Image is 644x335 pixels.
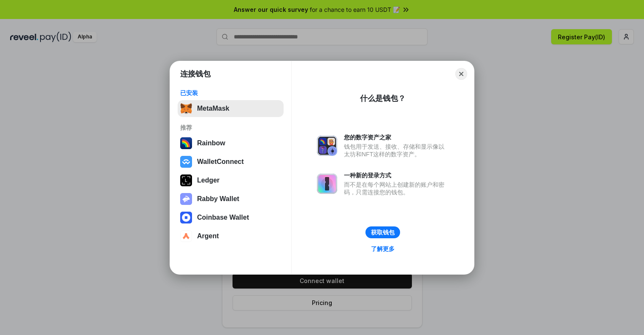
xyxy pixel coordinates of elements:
img: svg+xml,%3Csvg%20xmlns%3D%22http%3A%2F%2Fwww.w3.org%2F2000%2Fsvg%22%20fill%3D%22none%22%20viewBox... [317,136,337,156]
img: svg+xml,%3Csvg%20xmlns%3D%22http%3A%2F%2Fwww.w3.org%2F2000%2Fsvg%22%20width%3D%2228%22%20height%3... [180,174,192,186]
button: Rainbow [178,135,284,152]
div: 什么是钱包？ [360,93,406,103]
img: svg+xml,%3Csvg%20width%3D%2228%22%20height%3D%2228%22%20viewBox%3D%220%200%2028%2028%22%20fill%3D... [180,230,192,242]
img: svg+xml,%3Csvg%20width%3D%22120%22%20height%3D%22120%22%20viewBox%3D%220%200%20120%20120%22%20fil... [180,137,192,149]
img: svg+xml,%3Csvg%20xmlns%3D%22http%3A%2F%2Fwww.w3.org%2F2000%2Fsvg%22%20fill%3D%22none%22%20viewBox... [180,193,192,205]
a: 了解更多 [366,243,400,254]
button: 获取钱包 [365,226,400,238]
div: Coinbase Wallet [197,214,249,221]
button: MetaMask [178,100,284,117]
h1: 连接钱包 [180,69,211,79]
div: 了解更多 [371,245,395,253]
button: WalletConnect [178,153,284,170]
img: svg+xml,%3Csvg%20width%3D%2228%22%20height%3D%2228%22%20viewBox%3D%220%200%2028%2028%22%20fill%3D... [180,212,192,223]
div: 推荐 [180,124,281,131]
img: svg+xml,%3Csvg%20fill%3D%22none%22%20height%3D%2233%22%20viewBox%3D%220%200%2035%2033%22%20width%... [180,103,192,114]
button: Rabby Wallet [178,191,284,207]
img: svg+xml,%3Csvg%20xmlns%3D%22http%3A%2F%2Fwww.w3.org%2F2000%2Fsvg%22%20fill%3D%22none%22%20viewBox... [317,174,337,194]
button: Close [455,68,467,80]
div: 获取钱包 [371,229,395,236]
div: 已安装 [180,89,281,97]
div: Rainbow [197,139,225,147]
div: WalletConnect [197,158,244,166]
div: 而不是在每个网站上创建新的账户和密码，只需连接您的钱包。 [344,181,449,196]
div: Rabby Wallet [197,195,239,203]
div: Ledger [197,177,219,184]
button: Ledger [178,172,284,189]
div: 您的数字资产之家 [344,133,449,141]
div: 一种新的登录方式 [344,172,449,179]
div: 钱包用于发送、接收、存储和显示像以太坊和NFT这样的数字资产。 [344,143,449,158]
div: Argent [197,232,219,240]
img: svg+xml,%3Csvg%20width%3D%2228%22%20height%3D%2228%22%20viewBox%3D%220%200%2028%2028%22%20fill%3D... [180,156,192,168]
button: Argent [178,228,284,245]
button: Coinbase Wallet [178,209,284,226]
div: MetaMask [197,105,229,112]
